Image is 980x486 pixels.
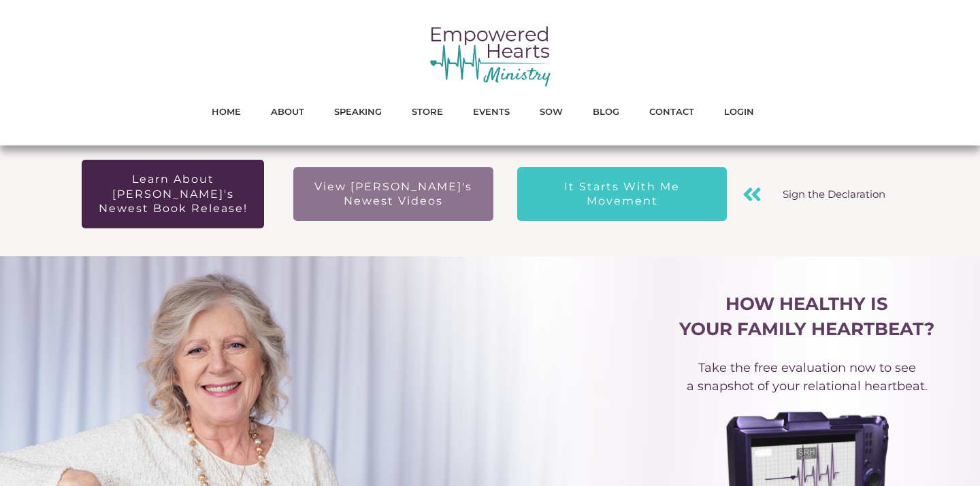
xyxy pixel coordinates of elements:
img: empowered hearts ministry [429,24,551,88]
strong: HOW HEALTHY IS [725,293,888,315]
a: EVENTS [473,103,510,120]
span: View [PERSON_NAME]'s Newest Videos [306,179,481,209]
a: SOW [540,103,563,120]
p: Sign the Declaration [778,177,891,213]
strong: YOUR FAMILY HEARTBEAT? [679,318,934,340]
a: It Starts With Me Movement [517,167,728,221]
a: LOGIN [724,103,754,120]
a: HOME [212,103,241,120]
p: Take the free evaluation now to see a snapshot of your relational heartbeat. [679,349,935,406]
a: View [PERSON_NAME]'s Newest Videos [293,167,493,221]
span: Learn About [PERSON_NAME]'s Newest Book Release! [94,172,252,216]
a: ABOUT [271,103,304,120]
span: It Starts With Me Movement [529,179,715,209]
a: SPEAKING [334,103,382,120]
a: CONTACT [649,103,694,120]
a: STORE [412,103,443,120]
a: BLOG [593,103,619,120]
a: Learn About [PERSON_NAME]'s Newest Book Release! [82,160,264,228]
